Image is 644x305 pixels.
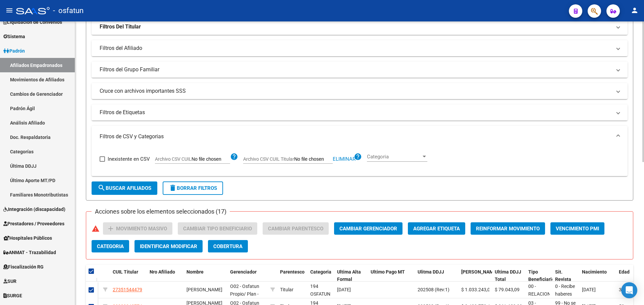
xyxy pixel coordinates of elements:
[280,269,305,275] span: Parentesco
[337,269,361,282] span: Ultima Alta Formal
[243,156,294,162] span: Archivo CSV CUIL Titular
[555,269,571,282] span: Sit. Revista
[461,269,497,275] span: [PERSON_NAME]
[100,66,611,73] mat-panel-title: Filtros del Grupo Familiar
[100,23,141,30] strong: Filtros Del Titular
[150,269,175,275] span: Nro Afiliado
[113,269,138,275] span: CUIL Titular
[213,243,243,249] span: Cobertura
[100,87,611,95] mat-panel-title: Cruce con archivos importantes SSS
[227,265,268,287] datatable-header-cell: Gerenciador
[367,154,421,160] span: Categoria
[3,249,56,256] span: ANMAT - Trazabilidad
[208,240,248,252] button: Cobertura
[230,291,259,304] span: / Plan - DOCENTE
[310,284,340,304] span: 194 OSFATUN UNRIONEGRO
[263,222,329,235] button: Cambiar Parentesco
[495,269,521,282] span: Ultima DDJJ Total
[492,265,526,287] datatable-header-cell: Ultima DDJJ Total
[333,156,356,162] span: Eliminar
[92,19,628,35] mat-expansion-panel-header: Filtros Del Titular
[408,222,465,235] button: Agregar Etiqueta
[230,269,257,275] span: Gerenciador
[418,287,449,292] span: 202508 (Rev:1)
[147,265,184,287] datatable-header-cell: Nro Afiliado
[339,226,397,232] span: Cambiar Gerenciador
[3,263,44,271] span: Fiscalización RG
[582,269,607,275] span: Nacimiento
[97,243,124,249] span: Categoria
[92,104,628,121] mat-expansion-panel-header: Filtros de Etiquetas
[183,226,252,232] span: Cambiar Tipo Beneficiario
[334,222,402,235] button: Cambiar Gerenciador
[3,234,52,242] span: Hospitales Públicos
[280,287,293,292] span: Titular
[169,185,217,191] span: Borrar Filtros
[155,156,192,162] span: Archivo CSV CUIL
[371,269,405,275] span: Ultimo Pago MT
[3,292,22,299] span: SURGE
[192,156,230,162] input: Archivo CSV CUIL
[230,284,259,297] span: O02 - Osfatun Propio
[3,206,65,213] span: Integración (discapacidad)
[92,147,628,176] div: Filtros de CSV y Categorias
[178,222,257,235] button: Cambiar Tipo Beneficiario
[92,40,628,56] mat-expansion-panel-header: Filtros del Afiliado
[53,3,84,18] span: - osfatun
[413,226,460,232] span: Agregar Etiqueta
[230,153,238,161] mat-icon: help
[100,109,611,116] mat-panel-title: Filtros de Etiquetas
[616,265,633,287] datatable-header-cell: Edad
[526,265,552,287] datatable-header-cell: Tipo Beneficiario
[354,153,362,161] mat-icon: help
[92,225,100,233] mat-icon: warning
[3,33,25,40] span: Sistema
[621,282,637,298] div: Open Intercom Messenger
[556,226,599,232] span: Vencimiento PMI
[310,269,331,275] span: Categoria
[92,207,230,216] h3: Acciones sobre los elementos seleccionados (17)
[107,225,115,233] mat-icon: add
[100,133,611,140] mat-panel-title: Filtros de CSV y Categorias
[294,156,333,162] input: Archivo CSV CUIL Titular
[579,265,616,287] datatable-header-cell: Nacimiento
[308,265,334,287] datatable-header-cell: Categoria
[100,45,611,52] mat-panel-title: Filtros del Afiliado
[333,157,356,161] button: Eliminar
[169,184,177,192] mat-icon: delete
[98,184,106,192] mat-icon: search
[337,286,365,294] div: [DATE]
[268,226,323,232] span: Cambiar Parentesco
[103,222,172,235] button: Movimiento Masivo
[461,287,493,292] span: $ 1.033.243,07
[113,287,142,292] span: 27351544479
[92,83,628,99] mat-expansion-panel-header: Cruce con archivos importantes SSS
[92,240,129,252] button: Categoria
[140,243,197,249] span: Identificar Modificar
[550,222,604,235] button: Vencimiento PMI
[3,47,25,55] span: Padrón
[582,287,596,292] span: [DATE]
[619,269,630,275] span: Edad
[5,6,13,14] mat-icon: menu
[368,265,415,287] datatable-header-cell: Ultimo Pago MT
[108,155,150,163] span: Inexistente en CSV
[555,284,583,304] span: 0 - Recibe haberes regularmente
[631,6,639,14] mat-icon: person
[277,265,308,287] datatable-header-cell: Parentesco
[116,226,167,232] span: Movimiento Masivo
[3,278,16,285] span: SUR
[98,185,151,191] span: Buscar Afiliados
[135,240,203,252] button: Identificar Modificar
[92,181,157,195] button: Buscar Afiliados
[3,220,64,227] span: Prestadores / Proveedores
[495,287,520,292] span: $ 79.043,09
[459,265,492,287] datatable-header-cell: Ultimo Sueldo
[3,18,62,26] span: Liquidación de Convenios
[92,62,628,78] mat-expansion-panel-header: Filtros del Grupo Familiar
[186,269,204,275] span: Nombre
[184,265,227,287] datatable-header-cell: Nombre
[471,222,545,235] button: Reinformar Movimiento
[334,265,368,287] datatable-header-cell: Ultima Alta Formal
[476,226,540,232] span: Reinformar Movimiento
